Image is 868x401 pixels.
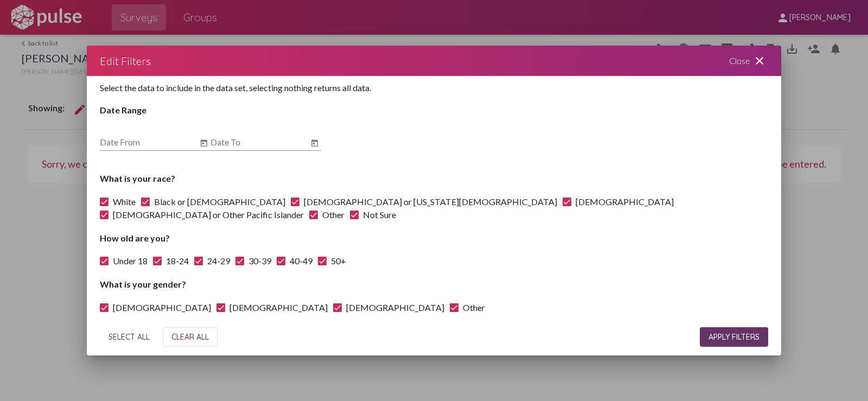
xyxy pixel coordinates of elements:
div: Edit Filters [100,52,151,69]
mat-icon: close [753,54,766,67]
button: Open calendar [308,137,321,150]
span: Under 18 [113,254,148,268]
button: Open calendar [197,137,210,150]
span: [DEMOGRAPHIC_DATA] [113,301,211,314]
span: [DEMOGRAPHIC_DATA] [229,301,328,314]
span: White [113,195,136,208]
button: APPLY FILTERS [700,327,768,347]
span: [DEMOGRAPHIC_DATA] or [US_STATE][DEMOGRAPHIC_DATA] [304,195,557,208]
span: Black or [DEMOGRAPHIC_DATA] [154,195,285,208]
span: Not Sure [363,208,396,221]
button: SELECT ALL [100,327,158,347]
span: 50+ [331,254,346,268]
h4: What is your gender? [100,279,768,289]
span: Other [463,301,485,314]
h4: How old are you? [100,233,768,243]
span: Select the data to include in the data set, selecting nothing returns all data. [100,82,371,93]
span: 18-24 [166,254,189,268]
span: 24-29 [207,254,230,268]
span: [DEMOGRAPHIC_DATA] [576,195,674,208]
button: CLEAR ALL [163,327,218,347]
span: 40-49 [290,254,312,268]
span: APPLY FILTERS [709,332,759,342]
span: [DEMOGRAPHIC_DATA] or Other Pacific Islander [113,208,304,221]
h4: What is your race? [100,173,768,183]
span: Other [322,208,344,221]
span: 30-39 [248,254,271,268]
h4: Date Range [100,105,768,115]
span: CLEAR ALL [171,332,209,342]
span: [DEMOGRAPHIC_DATA] [346,301,444,314]
span: SELECT ALL [108,332,150,342]
div: Close [716,46,781,76]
